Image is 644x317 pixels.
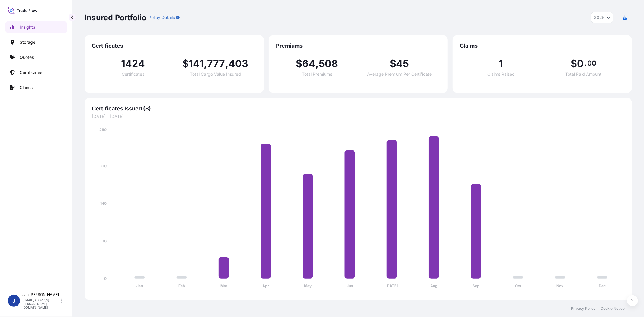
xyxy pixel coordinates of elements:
a: Insights [5,21,67,33]
tspan: Aug [430,284,437,288]
tspan: 70 [102,239,107,243]
tspan: 140 [100,201,107,206]
span: [DATE] - [DATE] [92,114,625,120]
span: 64 [303,59,316,69]
tspan: Sep [473,284,479,288]
span: Average Premium Per Certificate [367,72,432,76]
span: $ [390,59,396,69]
span: Claims [460,42,625,50]
span: $ [296,59,302,69]
span: 2025 [594,14,604,21]
a: Claims [5,82,67,94]
span: 508 [319,59,338,69]
span: $ [571,59,577,69]
span: 45 [396,59,409,69]
p: Insights [20,24,35,30]
tspan: Nov [557,284,564,288]
span: Certificates [92,42,257,50]
span: Total Cargo Value Insured [190,72,241,76]
span: Total Premiums [302,72,332,76]
tspan: 280 [99,127,107,132]
tspan: [DATE] [386,284,398,288]
span: Certificates Issued ($) [92,105,625,112]
a: Cookie Notice [601,306,625,311]
span: , [204,59,207,69]
tspan: 0 [104,276,107,281]
span: $ [182,59,189,69]
span: 777 [207,59,225,69]
p: Jan [PERSON_NAME] [22,292,60,297]
tspan: Jan [136,284,143,288]
tspan: Feb [178,284,185,288]
tspan: Jun [347,284,353,288]
p: Claims [20,85,33,91]
span: Claims Raised [487,72,515,76]
tspan: 210 [100,164,107,168]
a: Privacy Policy [571,306,596,311]
span: Premiums [276,42,441,50]
tspan: Mar [220,284,227,288]
span: 403 [229,59,248,69]
span: J [12,298,15,304]
p: Storage [20,39,35,45]
tspan: May [304,284,312,288]
p: Insured Portfolio [85,13,146,22]
span: 0 [577,59,584,69]
tspan: Oct [515,284,521,288]
span: , [316,59,319,69]
span: 1 [499,59,503,69]
span: 00 [587,61,596,66]
p: Quotes [20,54,34,60]
span: 1424 [121,59,145,69]
a: Certificates [5,66,67,78]
a: Quotes [5,51,67,63]
span: Total Paid Amount [566,72,602,76]
a: Storage [5,36,67,48]
p: Certificates [20,69,42,75]
tspan: Apr [262,284,269,288]
p: Policy Details [149,14,175,21]
span: 141 [189,59,204,69]
tspan: Dec [599,284,606,288]
span: , [225,59,229,69]
p: [EMAIL_ADDRESS][PERSON_NAME][DOMAIN_NAME] [22,298,60,309]
span: Certificates [122,72,144,76]
span: . [585,61,587,66]
button: Year Selector [591,12,613,23]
